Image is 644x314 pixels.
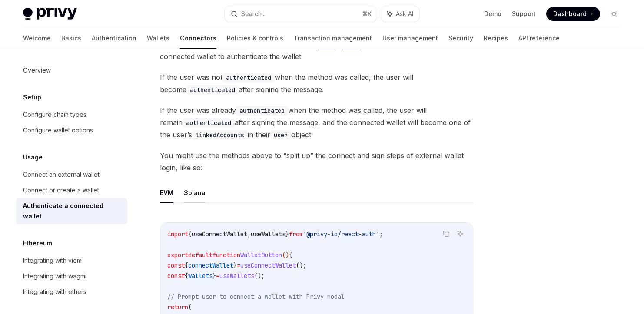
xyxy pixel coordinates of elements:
span: (); [296,261,306,269]
span: } [233,261,237,269]
a: Integrating with viem [16,253,127,268]
code: authenticated [183,118,235,128]
div: Connect or create a wallet [23,185,99,195]
a: Overview [16,63,127,78]
button: Toggle dark mode [607,7,621,21]
span: ( [188,303,192,311]
div: Integrating with viem [23,255,82,266]
span: return [167,303,188,311]
span: WalletButton [240,251,282,259]
a: Basics [61,28,81,49]
span: , [247,230,251,238]
a: Integrating with ethers [16,284,127,300]
span: const [167,272,185,280]
span: wallets [188,272,212,280]
span: ; [379,230,383,238]
a: Configure wallet options [16,122,127,138]
button: EVM [160,182,173,203]
button: Ask AI [455,228,466,239]
span: '@privy-io/react-auth' [303,230,379,238]
span: import [167,230,188,238]
a: User management [382,28,438,49]
span: { [185,261,188,269]
code: user [270,130,291,140]
h5: Ethereum [23,238,52,248]
span: If the user was not when the method was called, the user will become after signing the message. [160,71,473,96]
span: useConnectWallet [240,261,296,269]
span: You might use the methods above to “split up” the connect and sign steps of external wallet login... [160,149,473,174]
span: useWallets [219,272,254,280]
a: Welcome [23,28,51,49]
a: API reference [518,28,560,49]
span: ⌘ K [362,10,372,17]
a: Security [448,28,473,49]
span: If the user was already when the method was called, the user will remain after signing the messag... [160,104,473,141]
span: Ask AI [396,10,413,18]
div: Integrating with ethers [23,287,86,297]
a: Policies & controls [227,28,283,49]
a: Dashboard [546,7,600,21]
span: default [188,251,212,259]
span: function [212,251,240,259]
span: useConnectWallet [192,230,247,238]
img: light logo [23,8,77,20]
span: } [285,230,289,238]
h5: Setup [23,92,41,102]
span: export [167,251,188,259]
button: Ask AI [381,6,419,22]
h5: Usage [23,152,43,162]
button: Search...⌘K [225,6,377,22]
span: () [282,251,289,259]
span: { [188,230,192,238]
div: Overview [23,65,51,76]
span: = [237,261,240,269]
span: const [167,261,185,269]
div: Configure wallet options [23,125,93,136]
span: from [289,230,303,238]
button: Copy the contents from the code block [441,228,452,239]
div: Configure chain types [23,109,86,120]
a: Wallets [147,28,169,49]
span: = [216,272,219,280]
a: Integrating with wagmi [16,268,127,284]
a: Connectors [180,28,216,49]
span: When called, will directly request a or signature from the user’s connected wallet to authenticat... [160,38,473,63]
code: authenticated [186,85,239,95]
code: linkedAccounts [192,130,248,140]
a: Demo [484,10,501,18]
span: (); [254,272,265,280]
div: Search... [241,9,266,19]
a: Configure chain types [16,107,127,122]
a: Support [512,10,536,18]
span: connectWallet [188,261,233,269]
div: Connect an external wallet [23,169,100,180]
span: Dashboard [553,10,587,18]
span: // Prompt user to connect a wallet with Privy modal [167,293,345,301]
a: Authenticate a connected wallet [16,198,127,224]
a: Connect an external wallet [16,167,127,182]
span: useWallets [251,230,285,238]
div: Authenticate a connected wallet [23,201,122,221]
span: { [289,251,292,259]
a: Authentication [92,28,136,49]
button: Solana [184,182,206,203]
a: Connect or create a wallet [16,182,127,198]
code: authenticated [236,106,288,116]
span: { [185,272,188,280]
code: authenticated [222,73,275,83]
a: Recipes [484,28,508,49]
span: } [212,272,216,280]
a: Transaction management [294,28,372,49]
div: Integrating with wagmi [23,271,86,281]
